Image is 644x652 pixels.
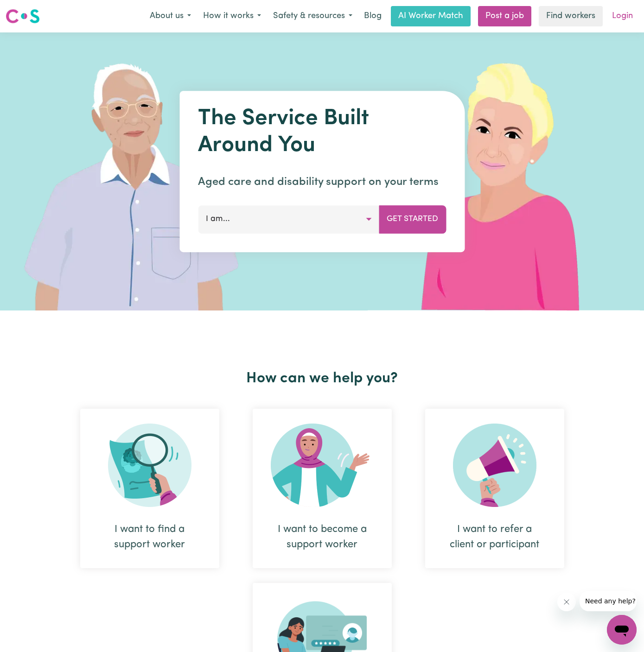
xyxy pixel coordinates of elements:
[453,424,536,507] img: Refer
[607,615,637,645] iframe: Button to launch messaging window
[358,6,387,26] a: Blog
[447,522,542,552] div: I want to refer a client or participant
[606,6,638,26] a: Login
[80,409,219,568] div: I want to find a support worker
[144,6,197,26] button: About us
[102,522,197,552] div: I want to find a support worker
[275,522,370,552] div: I want to become a support worker
[391,6,471,26] a: AI Worker Match
[108,424,191,507] img: Search
[198,174,446,190] p: Aged care and disability support on your terms
[198,106,446,159] h1: The Service Built Around You
[197,6,267,26] button: How it works
[539,6,603,26] a: Find workers
[271,424,374,507] img: Become Worker
[478,6,531,26] a: Post a job
[557,593,576,611] iframe: Close message
[267,6,358,26] button: Safety & resources
[198,205,379,233] button: I am...
[379,205,446,233] button: Get Started
[253,409,392,568] div: I want to become a support worker
[425,409,564,568] div: I want to refer a client or participant
[580,591,637,611] iframe: Message from company
[64,370,581,387] h2: How can we help you?
[6,8,40,25] img: Careseekers logo
[6,6,40,27] a: Careseekers logo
